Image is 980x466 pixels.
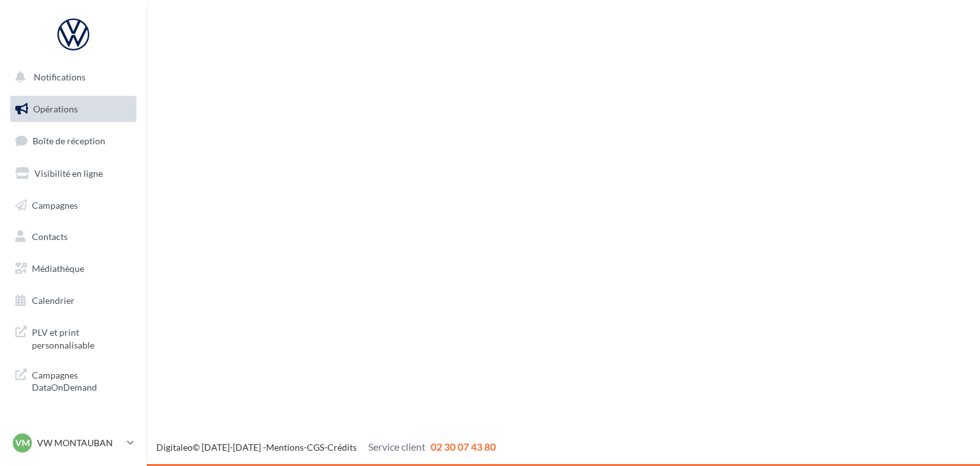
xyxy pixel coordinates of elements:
span: Service client [368,440,426,453]
span: Calendrier [32,295,75,306]
a: Digitaleo [156,442,193,453]
span: PLV et print personnalisable [32,324,131,351]
a: Visibilité en ligne [8,160,139,187]
a: Contacts [8,223,139,250]
span: © [DATE]-[DATE] - - - [156,442,496,453]
span: Contacts [32,231,68,242]
span: Campagnes DataOnDemand [32,366,131,394]
a: Campagnes DataOnDemand [8,361,139,399]
a: Mentions [266,442,304,453]
a: PLV et print personnalisable [8,319,139,356]
span: Opérations [33,103,78,114]
a: Opérations [8,96,139,123]
span: VM [15,437,30,449]
a: Crédits [327,442,357,453]
span: Médiathèque [32,263,84,274]
p: VW MONTAUBAN [37,437,122,449]
span: Campagnes [32,199,78,210]
a: VM VW MONTAUBAN [10,431,137,455]
span: Notifications [34,71,85,82]
a: Calendrier [8,287,139,314]
a: Médiathèque [8,255,139,282]
a: CGS [307,442,324,453]
button: Notifications [8,64,134,91]
span: 02 30 07 43 80 [431,440,496,453]
a: Boîte de réception [8,127,139,154]
span: Visibilité en ligne [34,168,103,179]
span: Boîte de réception [33,135,105,146]
a: Campagnes [8,192,139,219]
